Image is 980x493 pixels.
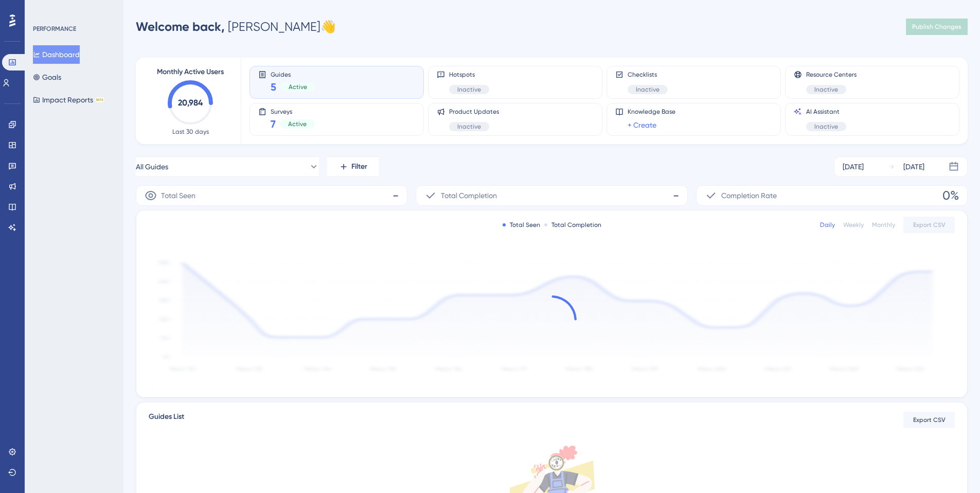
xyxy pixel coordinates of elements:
[289,83,307,91] span: Active
[906,19,968,35] button: Publish Changes
[136,19,336,35] div: [PERSON_NAME] 👋
[872,221,895,229] div: Monthly
[636,85,660,94] span: Inactive
[628,71,668,79] span: Checklists
[913,416,946,424] span: Export CSV
[271,80,276,94] span: 5
[95,97,104,102] div: BETA
[136,161,168,173] span: All Guides
[161,189,195,202] span: Total Seen
[136,156,319,177] button: All Guides
[33,68,61,86] button: Goals
[449,71,489,79] span: Hotspots
[913,221,946,229] span: Export CSV
[172,128,209,136] span: Last 30 days
[912,23,961,31] span: Publish Changes
[449,108,499,116] span: Product Updates
[157,66,224,78] span: Monthly Active Users
[843,221,864,229] div: Weekly
[457,122,481,131] span: Inactive
[327,156,379,177] button: Filter
[178,98,203,108] text: 20,984
[806,108,846,116] span: AI Assistant
[843,161,864,173] div: [DATE]
[351,161,367,173] span: Filter
[806,71,857,79] span: Resource Centers
[942,187,959,204] span: 0%
[441,189,497,202] span: Total Completion
[628,119,656,131] a: + Create
[271,108,315,115] span: Surveys
[903,412,955,428] button: Export CSV
[457,85,481,94] span: Inactive
[393,187,399,204] span: -
[628,108,675,116] span: Knowledge Base
[721,189,777,202] span: Completion Rate
[271,117,276,131] span: 7
[288,120,307,128] span: Active
[814,85,838,94] span: Inactive
[33,25,76,33] div: PERFORMANCE
[544,221,601,229] div: Total Completion
[33,91,104,109] button: Impact ReportsBETA
[136,19,225,34] span: Welcome back,
[271,71,315,78] span: Guides
[820,221,835,229] div: Daily
[503,221,540,229] div: Total Seen
[814,122,838,131] span: Inactive
[149,411,184,429] span: Guides List
[903,161,924,173] div: [DATE]
[673,187,679,204] span: -
[903,217,955,233] button: Export CSV
[33,45,80,64] button: Dashboard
